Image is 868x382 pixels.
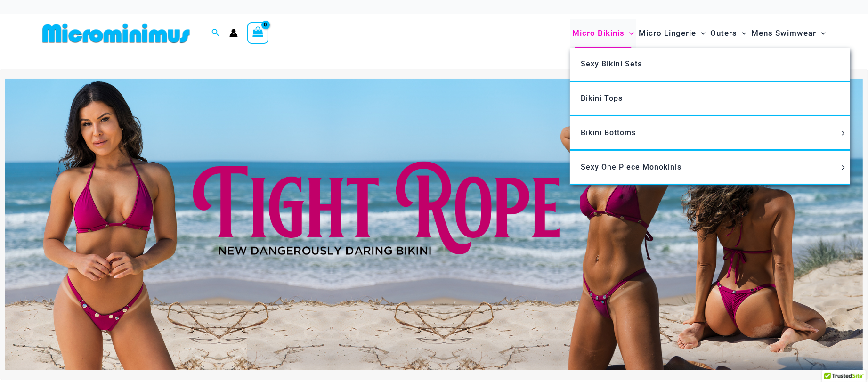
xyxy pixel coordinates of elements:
a: Account icon link [229,29,238,37]
nav: Site Navigation [568,17,830,49]
a: View Shopping Cart, empty [247,22,269,44]
img: Tight Rope Pink Bikini [5,79,863,370]
a: Mens SwimwearMenu ToggleMenu Toggle [749,19,828,48]
span: Outers [710,21,737,45]
span: Sexy One Piece Monokinis [581,163,682,171]
span: Micro Lingerie [639,21,696,45]
span: Menu Toggle [737,21,746,45]
a: Micro LingerieMenu ToggleMenu Toggle [636,19,708,48]
a: Bikini BottomsMenu ToggleMenu Toggle [570,116,850,151]
span: Sexy Bikini Sets [581,59,642,68]
img: MM SHOP LOGO FLAT [39,23,194,44]
span: Menu Toggle [625,21,634,45]
span: Menu Toggle [816,21,826,45]
a: Micro BikinisMenu ToggleMenu Toggle [570,19,636,48]
a: Search icon link [211,27,220,39]
span: Micro Bikinis [572,21,625,45]
a: OutersMenu ToggleMenu Toggle [708,19,749,48]
span: Bikini Tops [581,94,623,103]
a: Sexy Bikini Sets [570,48,850,82]
span: Menu Toggle [838,131,848,136]
span: Bikini Bottoms [581,128,636,137]
a: Sexy One Piece MonokinisMenu ToggleMenu Toggle [570,151,850,185]
span: Menu Toggle [696,21,706,45]
span: Mens Swimwear [751,21,816,45]
a: Bikini Tops [570,82,850,116]
span: Menu Toggle [838,165,848,170]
